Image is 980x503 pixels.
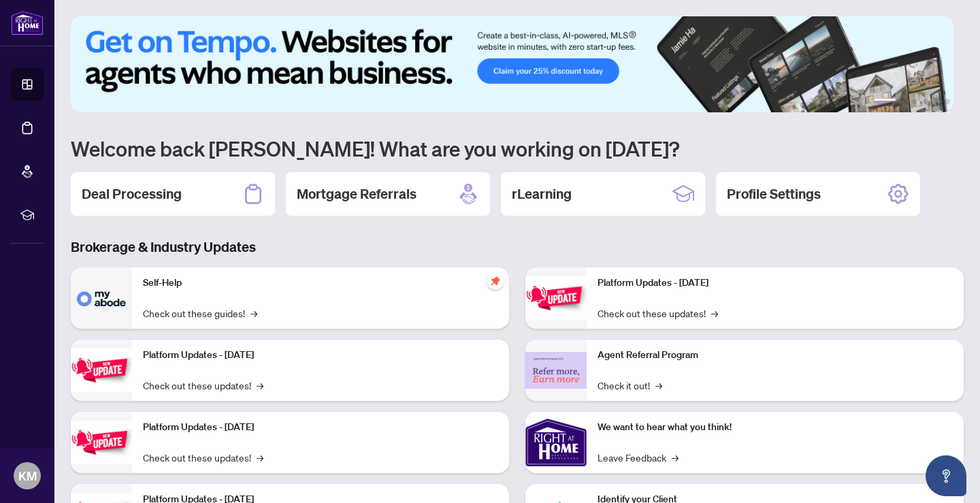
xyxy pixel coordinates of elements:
p: Agent Referral Program [598,348,953,363]
span: → [711,306,718,321]
span: → [672,450,679,465]
button: 6 [945,99,950,104]
a: Check out these guides!→ [143,306,257,321]
span: → [655,378,662,393]
button: 5 [934,99,939,104]
p: Self-Help [143,276,498,291]
img: Agent Referral Program [525,352,587,389]
img: Self-Help [71,267,132,329]
span: pushpin [487,273,504,289]
img: Platform Updates - June 23, 2025 [525,276,587,319]
h2: Mortgage Referrals [297,184,416,204]
span: → [250,306,257,321]
h2: Deal Processing [82,184,182,204]
button: 3 [912,99,917,104]
button: 1 [874,99,896,104]
a: Check out these updates!→ [143,450,263,465]
h3: Brokerage & Industry Updates [71,238,964,257]
a: Check it out!→ [598,378,662,393]
h2: Profile Settings [727,184,821,204]
img: Platform Updates - July 21, 2025 [71,421,132,464]
button: 4 [923,99,928,104]
button: 2 [901,99,906,104]
a: Check out these updates!→ [143,378,263,393]
span: → [257,450,263,465]
span: KM [18,466,37,485]
img: logo [11,10,44,35]
span: → [257,378,263,393]
button: Open asap [926,455,966,496]
p: Platform Updates - [DATE] [143,348,498,363]
img: We want to hear what you think! [525,412,587,473]
p: Platform Updates - [DATE] [598,276,953,291]
a: Leave Feedback→ [598,450,679,465]
h1: Welcome back [PERSON_NAME]! What are you working on [DATE]? [71,135,964,161]
a: Check out these updates!→ [598,306,718,321]
p: We want to hear what you think! [598,420,953,435]
img: Platform Updates - September 16, 2025 [71,348,132,391]
img: Slide 0 [71,16,953,112]
p: Platform Updates - [DATE] [143,420,498,435]
h2: rLearning [512,184,572,204]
